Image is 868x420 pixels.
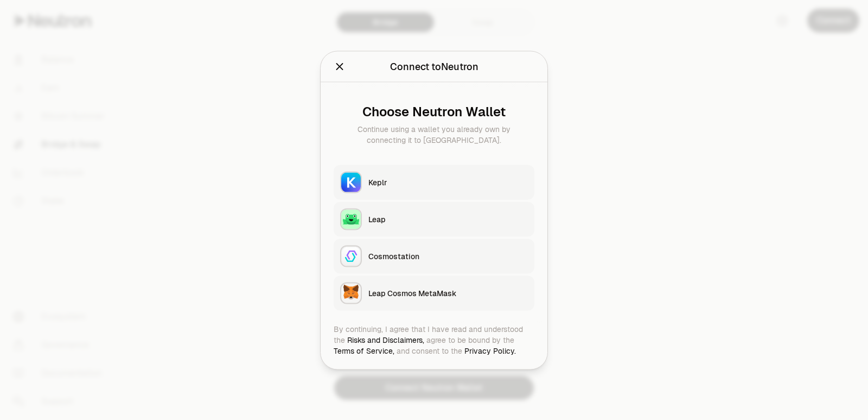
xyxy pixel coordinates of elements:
[368,250,528,261] div: Cosmostation
[341,209,361,229] img: Leap
[334,275,534,310] button: Leap Cosmos MetaMaskLeap Cosmos MetaMask
[342,123,526,145] div: Continue using a wallet you already own by connecting it to [GEOGRAPHIC_DATA].
[342,104,526,119] div: Choose Neutron Wallet
[390,59,478,74] div: Connect to Neutron
[341,283,361,303] img: Leap Cosmos MetaMask
[334,59,346,74] button: Close
[368,177,528,187] div: Keplr
[347,335,424,344] a: Risks and Disclaimers,
[368,214,528,224] div: Leap
[341,246,361,266] img: Cosmostation
[341,172,361,192] img: Keplr
[334,239,534,273] button: CosmostationCosmostation
[368,287,528,298] div: Leap Cosmos MetaMask
[464,346,516,355] a: Privacy Policy.
[334,323,534,356] div: By continuing, I agree that I have read and understood the agree to be bound by the and consent t...
[334,202,534,236] button: LeapLeap
[334,346,394,355] a: Terms of Service,
[334,165,534,199] button: KeplrKeplr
